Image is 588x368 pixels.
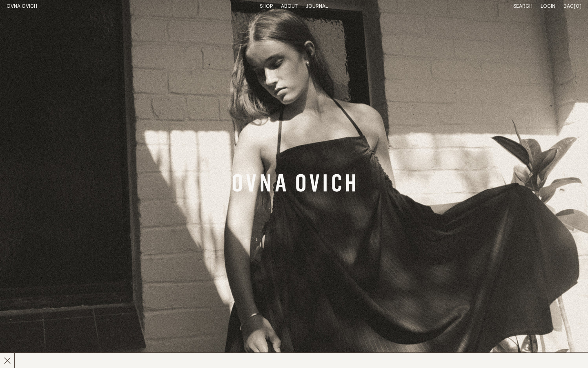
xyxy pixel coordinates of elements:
[513,4,532,9] a: Search
[260,4,273,9] a: Shop
[563,4,574,9] span: Bag
[541,4,555,9] a: Login
[233,174,355,194] a: Banner Link
[574,4,581,9] span: [0]
[7,4,37,9] a: Home
[306,4,328,9] a: Journal
[281,3,298,10] summary: About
